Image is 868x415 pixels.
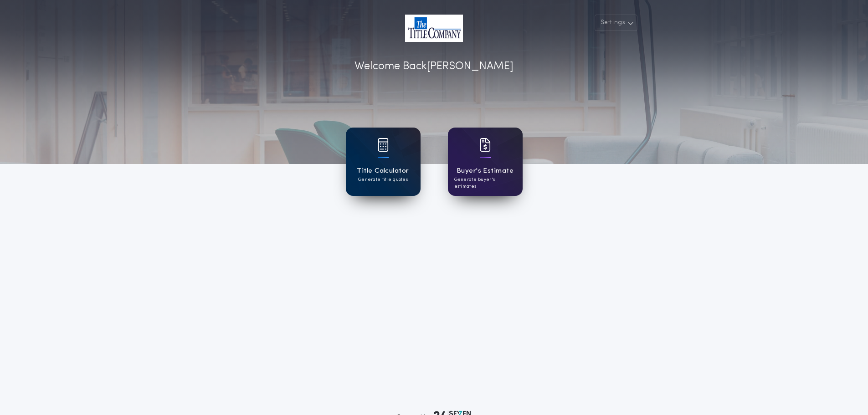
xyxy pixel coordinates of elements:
[354,58,514,75] p: Welcome Back [PERSON_NAME]
[358,176,408,183] p: Generate title quotes
[595,15,637,31] button: Settings
[454,176,516,190] p: Generate buyer's estimates
[457,166,514,176] h1: Buyer's Estimate
[448,128,523,196] a: card iconBuyer's EstimateGenerate buyer's estimates
[405,15,463,42] img: account-logo
[346,128,421,196] a: card iconTitle CalculatorGenerate title quotes
[480,138,491,152] img: card icon
[357,166,409,176] h1: Title Calculator
[378,138,389,152] img: card icon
